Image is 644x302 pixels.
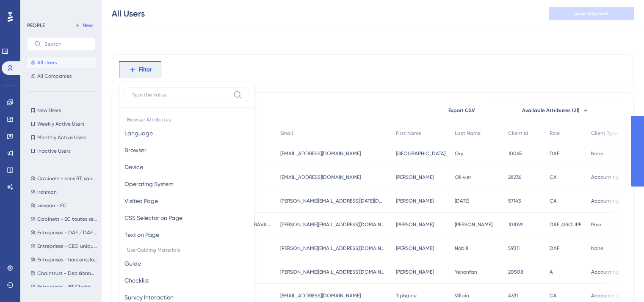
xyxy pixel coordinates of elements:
span: [PERSON_NAME] [396,198,434,204]
button: Cabinets - EC toutes segmentations confondues hors BT [27,214,101,224]
span: Device [124,162,143,172]
span: 101092 [508,221,523,228]
span: Yenonfan [455,269,477,275]
button: All Users [27,58,96,68]
button: Entreprises - CEO uniquement [27,241,101,251]
span: ironman [37,189,57,195]
button: Operating System [124,176,249,192]
span: viseeon - EC [37,202,66,209]
button: Visited Page [124,192,249,209]
span: None [591,245,603,252]
button: Text on Page [124,226,249,243]
button: Weekly Active Users [27,119,96,129]
span: [PERSON_NAME] [396,245,434,252]
span: Villain [455,292,469,299]
span: Accounting [591,269,619,275]
button: Cabinets - sans BT, sans COGEP [27,173,101,184]
button: CSS Selector on Page [124,209,249,226]
span: Save Segment [574,10,609,17]
button: Checklist [124,272,249,289]
button: ironman [27,187,101,197]
span: 4331 [508,292,518,299]
span: [PERSON_NAME] [396,269,434,275]
span: [GEOGRAPHIC_DATA] [396,150,445,157]
span: [DATE] [455,198,469,204]
button: New Users [27,105,96,115]
span: DAF_GROUPE [550,221,581,228]
button: Inactive Users [27,146,96,156]
span: Text on Page [124,230,159,240]
span: Language [124,128,153,138]
span: Ory [455,150,463,157]
span: [PERSON_NAME][EMAIL_ADDRESS][DOMAIN_NAME] [280,221,386,228]
button: Language [124,125,249,142]
span: CA [550,174,557,181]
span: Cabinets - sans BT, sans COGEP [37,175,97,182]
span: A [550,269,553,275]
span: Nobili [455,245,468,252]
span: UserGuiding Materials [124,243,249,255]
span: [PERSON_NAME] [396,221,434,228]
button: Entreprises - BT Cholet [27,282,101,292]
button: Entreprises - hors employés [27,255,101,265]
span: Entreprises - DAF / DAF lecteurs [37,229,97,236]
span: Client Type [591,130,618,137]
span: Cabinets - EC toutes segmentations confondues hors BT [37,216,97,222]
div: All Users [112,8,145,19]
span: Entreprises - BT Cholet [37,283,91,290]
span: Browser Attributes [124,113,249,125]
span: 10065 [508,150,522,157]
span: Pme [591,221,601,228]
span: CSS Selector on Page [124,213,182,223]
span: All Users [37,59,57,66]
span: [EMAIL_ADDRESS][DOMAIN_NAME] [280,174,361,181]
span: DAF [550,150,559,157]
span: [PERSON_NAME] [455,221,492,228]
button: Device [124,159,249,176]
span: Visited Page [124,196,158,206]
span: Accounting [591,292,619,299]
span: Weekly Active Users [37,121,84,127]
button: Guide [124,255,249,272]
span: Checklist [124,275,149,286]
button: Export CSV [440,104,483,117]
span: [PERSON_NAME][EMAIL_ADDRESS][DATE][DOMAIN_NAME] [280,198,386,204]
span: Client Id [508,130,528,137]
button: Entreprises - DAF / DAF lecteurs [27,228,101,238]
span: Browser [124,145,146,155]
span: [EMAIL_ADDRESS][DOMAIN_NAME] [280,292,361,299]
span: 57143 [508,198,521,204]
span: [PERSON_NAME][EMAIL_ADDRESS][DOMAIN_NAME] [280,245,386,252]
span: Inactive Users [37,148,70,154]
span: None [591,150,603,157]
span: Available Attributes (21) [522,107,580,114]
span: Export CSV [448,107,475,114]
span: Last Name [455,130,481,137]
span: New Users [37,107,61,114]
input: Type the value [132,91,230,98]
input: Search [44,41,88,47]
span: Filter [139,65,152,75]
span: [PERSON_NAME] [396,174,434,181]
span: Role [550,130,560,137]
span: Entreprises - CEO uniquement [37,243,97,250]
span: 59311 [508,245,520,252]
span: Entreprises - hors employés [37,256,97,263]
button: Filter [119,61,161,78]
button: Chaintrust - Decisionnaires [27,268,101,278]
span: CA [550,292,557,299]
span: DAF [550,245,559,252]
button: All Companies [27,71,96,81]
span: Operating System [124,179,174,189]
div: PEOPLE [27,22,45,29]
span: New [83,22,93,29]
button: Save Segment [549,7,634,20]
span: First Name [396,130,421,137]
span: Chaintrust - Decisionnaires [37,270,97,277]
button: Browser [124,142,249,159]
span: [PERSON_NAME][EMAIL_ADDRESS][DOMAIN_NAME] [280,269,386,275]
span: 20508 [508,269,523,275]
button: New [72,20,96,30]
span: [EMAIL_ADDRESS][DOMAIN_NAME] [280,150,361,157]
span: CA [550,198,557,204]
